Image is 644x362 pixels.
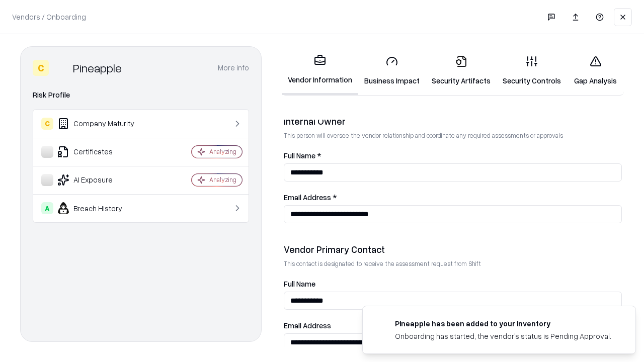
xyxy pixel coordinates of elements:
div: Onboarding has started, the vendor's status is Pending Approval. [395,331,611,341]
div: Risk Profile [33,89,249,101]
div: Internal Owner [284,115,622,127]
div: AI Exposure [41,174,162,186]
button: More info [218,59,249,77]
a: Vendor Information [282,46,358,95]
p: Vendors / Onboarding [12,12,86,22]
div: C [41,118,53,130]
p: This contact is designated to receive the assessment request from Shift [284,259,622,268]
label: Full Name [284,280,622,288]
a: Security Artifacts [426,47,497,94]
a: Gap Analysis [567,47,624,94]
a: Business Impact [358,47,426,94]
div: Certificates [41,146,162,158]
a: Security Controls [497,47,567,94]
div: Breach History [41,202,162,214]
label: Full Name * [284,152,622,159]
label: Email Address [284,322,622,329]
div: A [41,202,53,214]
div: Pineapple [73,60,122,76]
img: pineappleenergy.com [375,318,387,330]
label: Email Address * [284,194,622,201]
div: Analyzing [209,147,236,156]
div: C [33,60,49,76]
div: Company Maturity [41,118,162,130]
img: Pineapple [53,60,69,76]
div: Analyzing [209,175,236,184]
p: This person will oversee the vendor relationship and coordinate any required assessments or appro... [284,131,622,140]
div: Vendor Primary Contact [284,243,622,255]
div: Pineapple has been added to your inventory [395,318,611,329]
